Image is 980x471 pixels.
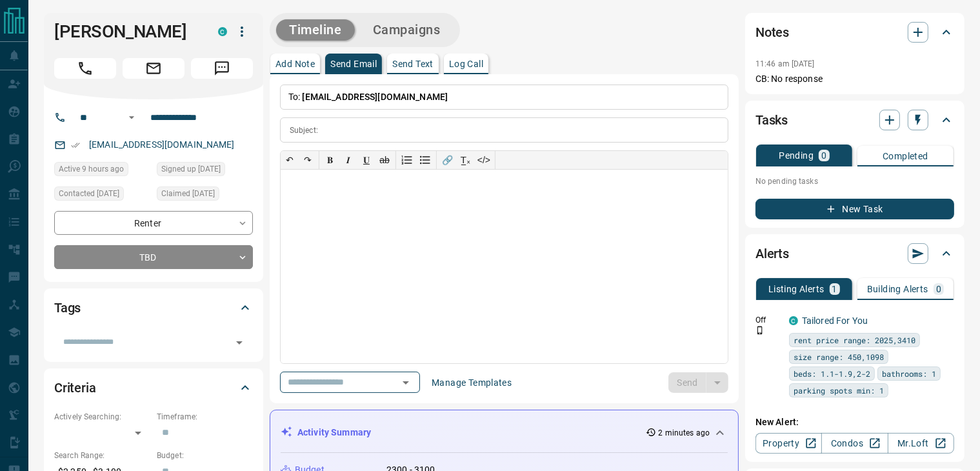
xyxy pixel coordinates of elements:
[123,58,185,79] span: Email
[191,58,253,79] span: Message
[157,162,253,180] div: Sat Jul 26 2025
[330,59,377,68] p: Send Email
[54,211,253,235] div: Renter
[280,85,728,110] p: To:
[768,285,825,294] p: Listing Alerts
[755,59,815,68] p: 11:46 am [DATE]
[357,151,375,169] button: 𝐔
[157,450,253,461] p: Budget:
[821,433,888,454] a: Condos
[755,416,954,429] p: New Alert:
[779,151,814,160] p: Pending
[157,186,253,205] div: Sat Jul 26 2025
[755,314,781,326] p: Off
[54,450,150,461] p: Search Range:
[821,151,826,160] p: 0
[360,19,454,41] button: Campaigns
[54,58,116,79] span: Call
[668,372,728,393] div: split button
[883,152,928,161] p: Completed
[755,199,954,219] button: New Task
[54,297,81,318] h2: Tags
[755,110,788,130] h2: Tasks
[54,377,96,398] h2: Criteria
[755,17,954,48] div: Notes
[290,125,318,136] p: Subject:
[157,411,253,423] p: Timeframe:
[339,151,357,169] button: 𝑰
[297,426,371,439] p: Activity Summary
[161,163,221,175] span: Signed up [DATE]
[416,151,434,169] button: Bullet list
[755,172,954,191] p: No pending tasks
[392,59,434,68] p: Send Text
[161,187,215,200] span: Claimed [DATE]
[54,186,150,205] div: Mon Jul 28 2025
[755,243,789,264] h2: Alerts
[936,285,941,294] p: 0
[59,187,119,200] span: Contacted [DATE]
[755,105,954,135] div: Tasks
[867,285,928,294] p: Building Alerts
[303,92,448,102] span: [EMAIL_ADDRESS][DOMAIN_NAME]
[59,163,124,175] span: Active 9 hours ago
[424,372,519,393] button: Manage Templates
[54,372,253,403] div: Criteria
[439,151,457,169] button: 🔗
[218,27,227,36] div: condos.ca
[54,292,253,323] div: Tags
[281,151,299,169] button: ↶
[659,427,710,439] p: 2 minutes ago
[755,238,954,269] div: Alerts
[89,139,235,150] a: [EMAIL_ADDRESS][DOMAIN_NAME]
[475,151,493,169] button: </>
[71,141,80,150] svg: Email Verified
[275,59,315,68] p: Add Note
[755,433,822,454] a: Property
[449,59,483,68] p: Log Call
[54,245,253,269] div: TBD
[230,334,248,352] button: Open
[124,110,139,125] button: Open
[398,151,416,169] button: Numbered list
[54,411,150,423] p: Actively Searching:
[794,384,884,397] span: parking spots min: 1
[276,19,355,41] button: Timeline
[397,374,415,392] button: Open
[363,155,370,165] span: 𝐔
[457,151,475,169] button: T̲ₓ
[54,21,199,42] h1: [PERSON_NAME]
[375,151,394,169] button: ab
[794,367,870,380] span: beds: 1.1-1.9,2-2
[755,22,789,43] h2: Notes
[755,326,765,335] svg: Push Notification Only
[321,151,339,169] button: 𝐁
[794,350,884,363] span: size range: 450,1098
[789,316,798,325] div: condos.ca
[379,155,390,165] s: ab
[794,334,915,346] span: rent price range: 2025,3410
[755,72,954,86] p: CB: No response
[832,285,837,294] p: 1
[299,151,317,169] button: ↷
[281,421,728,445] div: Activity Summary2 minutes ago
[802,316,868,326] a: Tailored For You
[882,367,936,380] span: bathrooms: 1
[54,162,150,180] div: Fri Aug 15 2025
[888,433,954,454] a: Mr.Loft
